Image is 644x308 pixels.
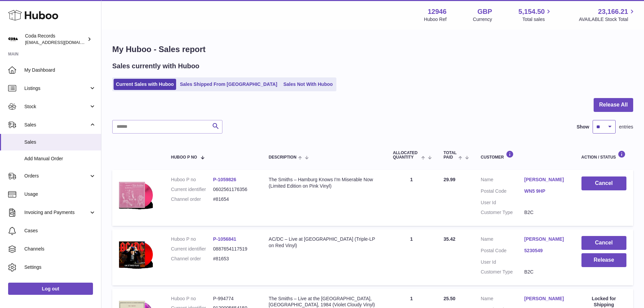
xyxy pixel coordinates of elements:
div: Coda Records [25,33,86,46]
dt: Customer Type [481,269,524,275]
span: ALLOCATED Quantity [393,151,420,160]
dt: Channel order [171,196,213,203]
dt: User Id [481,199,524,206]
span: Invoicing and Payments [24,209,89,216]
dt: Postal Code [481,247,524,256]
button: Release [581,253,626,267]
a: P-1059826 [213,177,236,182]
span: 5,154.50 [519,7,545,16]
button: Release All [594,98,633,112]
span: 25.50 [444,296,455,301]
dd: P-994774 [213,295,255,302]
dd: #81654 [213,196,255,203]
label: Show [577,124,589,130]
a: Sales Shipped From [GEOGRAPHIC_DATA] [177,79,280,90]
span: AVAILABLE Stock Total [579,16,636,23]
dd: B2C [524,209,568,216]
td: 1 [386,229,437,285]
a: 5230549 [524,247,568,254]
a: [PERSON_NAME] [524,176,568,183]
span: My Dashboard [24,67,96,73]
dt: Current identifier [171,246,213,252]
dt: Postal Code [481,188,524,196]
td: 1 [386,170,437,226]
span: Sales [24,122,89,128]
dt: Name [481,295,524,304]
strong: GBP [477,7,492,16]
div: Huboo Ref [424,16,447,23]
dt: Huboo P no [171,295,213,302]
div: Currency [473,16,492,23]
dd: #81653 [213,256,255,262]
span: Total paid [444,151,457,160]
button: Cancel [581,176,626,190]
span: Orders [24,173,89,179]
dt: Huboo P no [171,176,213,183]
span: [EMAIL_ADDRESS][DOMAIN_NAME] [25,40,99,45]
dt: Huboo P no [171,236,213,242]
a: P-1056841 [213,236,236,242]
div: Action / Status [581,150,626,160]
img: haz@pcatmedia.com [8,34,18,44]
a: WN5 9HP [524,188,568,194]
a: Log out [8,283,93,295]
img: 129461758891385.png [119,176,153,213]
dt: Name [481,176,524,185]
a: [PERSON_NAME] [524,236,568,242]
span: Description [269,155,296,160]
h2: Sales currently with Huboo [112,62,199,71]
span: Add Manual Order [24,156,96,162]
span: Cases [24,228,96,234]
img: 129461756728215.png [119,236,153,273]
span: 29.99 [444,177,455,182]
span: Listings [24,85,89,92]
button: Cancel [581,236,626,250]
dd: 0887654117519 [213,246,255,252]
a: Current Sales with Huboo [114,79,176,90]
span: Settings [24,264,96,270]
dd: 0602561176356 [213,186,255,193]
span: Stock [24,103,89,110]
dt: Name [481,236,524,244]
span: Usage [24,191,96,197]
strong: 12946 [428,7,447,16]
span: Channels [24,246,96,252]
a: [PERSON_NAME] [524,295,568,302]
span: Total sales [522,16,552,23]
span: 23,166.21 [598,7,628,16]
a: 23,166.21 AVAILABLE Stock Total [579,7,636,23]
span: Huboo P no [171,155,197,160]
dt: Current identifier [171,186,213,193]
a: 5,154.50 Total sales [519,7,553,23]
dt: Customer Type [481,209,524,216]
dt: User Id [481,259,524,265]
a: Sales Not With Huboo [281,79,335,90]
span: Sales [24,139,96,145]
div: Customer [481,150,568,160]
div: The Smiths – Hamburg Knows I'm Miserable Now (Limited Edition on Pink Vinyl) [269,176,379,189]
span: entries [619,124,633,130]
div: AC/DC – Live at [GEOGRAPHIC_DATA] (Triple-LP on Red Vinyl) [269,236,379,249]
dt: Channel order [171,256,213,262]
h1: My Huboo - Sales report [112,44,633,55]
dd: B2C [524,269,568,275]
span: 35.42 [444,236,455,242]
